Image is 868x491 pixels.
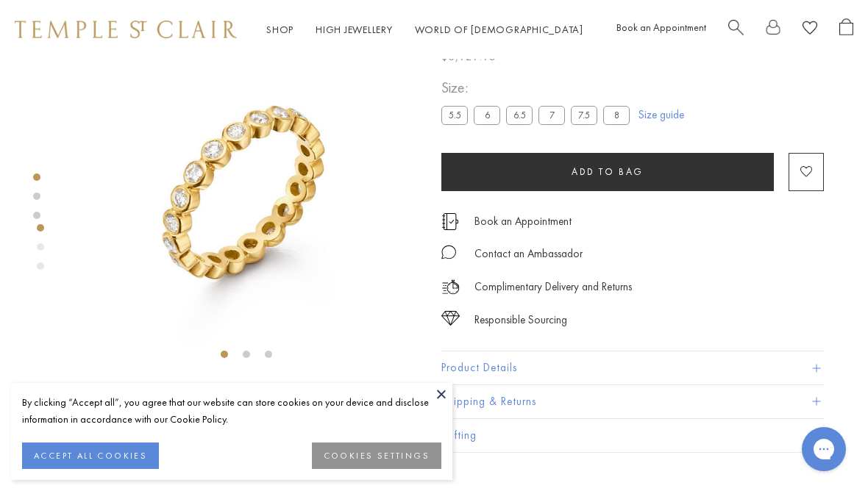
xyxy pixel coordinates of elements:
[616,21,706,34] a: Book an Appointment
[22,394,441,428] div: By clicking “Accept all”, you agree that our website can store cookies on your device and disclos...
[728,18,744,41] a: Search
[441,245,456,259] img: MessageIcon-01_2.svg
[441,213,459,230] img: icon_appointment.svg
[474,278,632,296] p: Complimentary Delivery and Returns
[441,311,460,326] img: icon_sourcing.svg
[441,106,468,124] label: 5.5
[266,21,583,39] nav: Main navigation
[474,106,500,124] label: 6
[441,385,824,418] button: Shipping & Returns
[506,106,533,124] label: 6.5
[415,23,583,36] a: World of [DEMOGRAPHIC_DATA]World of [DEMOGRAPHIC_DATA]
[441,278,460,296] img: icon_delivery.svg
[538,106,565,124] label: 7
[474,245,583,263] div: Contact an Ambassador
[312,442,441,469] button: COOKIES SETTINGS
[37,221,44,282] div: Product gallery navigation
[803,18,817,41] a: View Wishlist
[22,442,159,469] button: ACCEPT ALL COOKIES
[638,107,684,122] a: Size guide
[603,106,630,124] label: 8
[15,21,237,38] img: Temple St. Clair
[441,76,636,100] span: Size:
[316,23,393,36] a: High JewelleryHigh Jewellery
[839,18,853,41] a: Open Shopping Bag
[441,153,774,191] button: Add to bag
[441,419,824,452] button: Gifting
[441,351,824,384] button: Product Details
[572,165,644,178] span: Add to bag
[474,213,572,229] a: Book an Appointment
[794,422,853,476] iframe: Gorgias live chat messenger
[266,23,294,36] a: ShopShop
[474,311,567,329] div: Responsible Sourcing
[571,106,597,124] label: 7.5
